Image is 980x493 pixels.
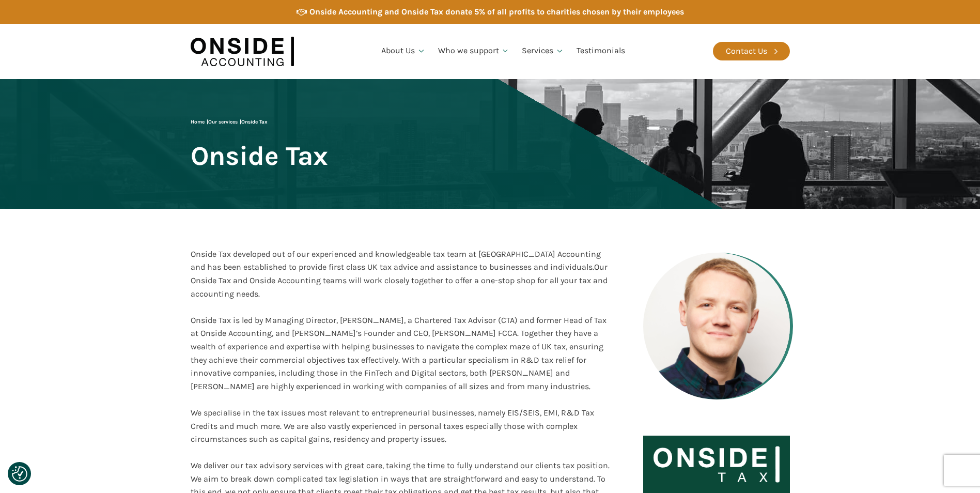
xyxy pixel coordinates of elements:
div: Onside Accounting and Onside Tax donate 5% of all profits to charities chosen by their employees [309,5,684,19]
a: Contact Us [713,42,790,60]
a: Our services [208,119,238,125]
a: Testimonials [570,34,631,69]
img: Revisit consent button [12,466,27,482]
div: Onside Tax developed out of our experienced and knowledgeable tax team at [GEOGRAPHIC_DATA] Accou... [191,248,610,300]
span: Onside Tax [241,119,268,125]
div: Contact Us [726,44,767,58]
button: Consent Preferences [12,466,27,482]
span: Our Onside Tax and Onside Accounting teams will work closely together to offer a one-stop shop fo... [191,262,608,298]
a: Services [516,34,570,69]
a: About Us [375,34,432,69]
span: | | [191,119,268,125]
a: Who we support [432,34,516,69]
img: Onside Accounting [191,32,294,71]
a: Home [191,119,205,125]
span: Onside Tax [191,142,328,170]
